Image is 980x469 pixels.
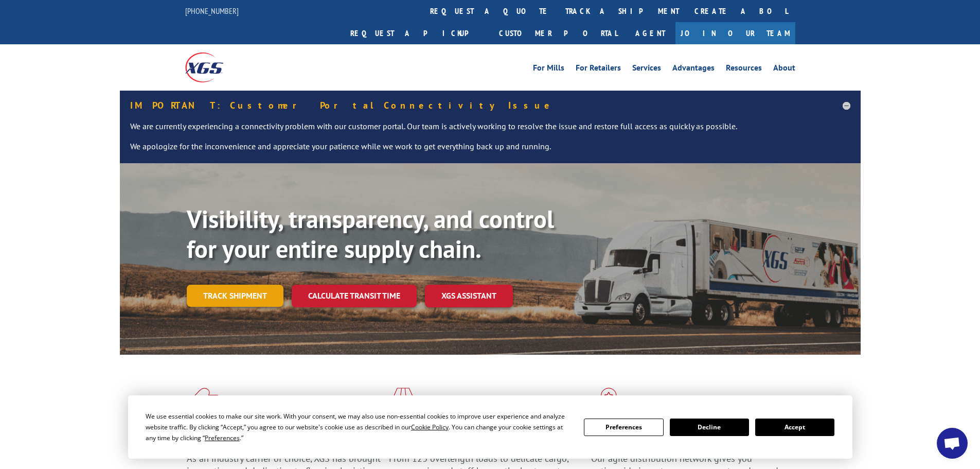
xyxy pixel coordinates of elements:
a: Agent [625,22,675,44]
a: Services [632,64,661,75]
button: Preferences [584,419,663,436]
h5: IMPORTANT: Customer Portal Connectivity Issue [130,101,850,110]
img: xgs-icon-total-supply-chain-intelligence-red [187,388,219,414]
span: Cookie Policy [411,423,449,431]
a: Calculate transit time [292,285,417,307]
button: Accept [755,419,834,436]
img: xgs-icon-flagship-distribution-model-red [591,388,627,414]
p: We are currently experiencing a connectivity problem with our customer portal. Our team is active... [130,120,850,141]
a: XGS ASSISTANT [425,285,513,307]
a: Track shipment [187,285,283,306]
div: Cookie Consent Prompt [128,395,852,459]
a: For Mills [533,64,564,75]
a: For Retailers [576,64,621,75]
a: Request a pickup [343,22,491,44]
a: About [773,64,795,75]
a: Resources [726,64,762,75]
button: Decline [670,419,749,436]
p: We apologize for the inconvenience and appreciate your patience while we work to get everything b... [130,141,850,153]
span: Preferences [205,433,240,442]
b: Visibility, transparency, and control for your entire supply chain. [187,203,554,265]
img: xgs-icon-focused-on-flooring-red [389,388,413,414]
a: [PHONE_NUMBER] [185,6,239,16]
div: Open chat [937,428,968,459]
a: Join Our Team [675,22,795,44]
div: We use essential cookies to make our site work. With your consent, we may also use non-essential ... [146,411,572,443]
a: Advantages [672,64,715,75]
a: Customer Portal [491,22,625,44]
